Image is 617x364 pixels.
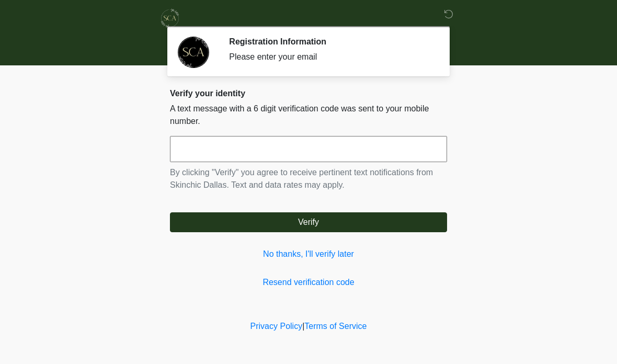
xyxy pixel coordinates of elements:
[178,37,209,68] img: Agent Avatar
[250,322,303,331] a: Privacy Policy
[159,8,180,29] img: Skinchic Dallas Logo
[170,276,447,289] a: Resend verification code
[229,51,431,63] div: Please enter your email
[229,37,431,47] h2: Registration Information
[170,166,447,191] p: By clicking "Verify" you agree to receive pertinent text notifications from Skinchic Dallas. Text...
[304,322,367,331] a: Terms of Service
[302,322,304,331] a: |
[170,248,447,260] a: No thanks, I'll verify later
[170,103,447,128] p: A text message with a 6 digit verification code was sent to your mobile number.
[170,212,447,232] button: Verify
[170,88,447,98] h2: Verify your identity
